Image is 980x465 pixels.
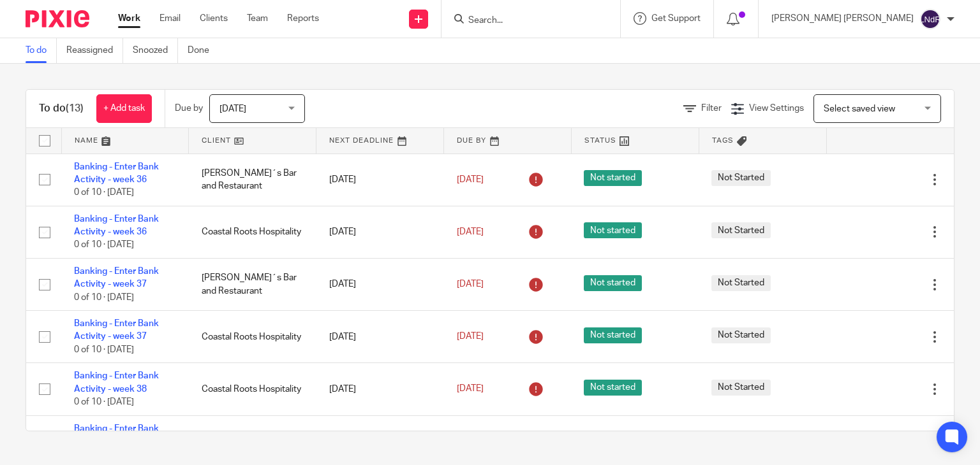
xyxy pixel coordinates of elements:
span: Not started [584,170,642,186]
a: Banking - Enter Bank Activity - week 38 [74,371,159,393]
a: Reassigned [66,38,123,63]
span: Not Started [711,275,771,291]
a: Email [160,12,181,25]
td: [PERSON_NAME]´s Bar and Restaurant [189,154,316,206]
span: 0 of 10 · [DATE] [74,293,134,302]
input: Search [467,15,582,27]
td: [DATE] [316,311,444,363]
td: [DATE] [316,206,444,258]
span: Tags [712,137,734,144]
a: + Add task [96,94,152,123]
span: [DATE] [219,104,246,113]
span: Not Started [711,327,771,343]
a: Snoozed [133,38,178,63]
span: 0 of 10 · [DATE] [74,188,134,197]
td: Coastal Roots Hospitality [189,206,316,258]
a: Banking - Enter Bank Activity - week 37 [74,319,159,341]
span: Get Support [651,14,701,23]
p: Due by [175,102,203,115]
span: Not Started [711,170,771,186]
span: [DATE] [457,333,484,341]
a: Done [188,38,219,63]
span: [DATE] [457,280,484,289]
a: To do [26,38,57,63]
span: Not Started [711,222,771,238]
span: 0 of 10 · [DATE] [74,241,134,250]
span: [DATE] [457,227,484,236]
span: [DATE] [457,175,484,184]
span: Not started [584,275,642,291]
td: [PERSON_NAME]´s Bar and Restaurant [189,258,316,310]
td: [DATE] [316,363,444,415]
span: Not Started [711,380,771,396]
img: Pixie [26,10,89,27]
td: [DATE] [316,258,444,310]
p: [PERSON_NAME] [PERSON_NAME] [771,12,914,25]
span: [DATE] [457,385,484,394]
span: View Settings [749,104,804,113]
img: svg%3E [920,9,940,29]
span: Not started [584,380,642,396]
span: (13) [66,103,84,113]
td: Coastal Roots Hospitality [189,311,316,363]
span: Not started [584,222,642,238]
h1: To do [39,102,84,115]
a: Reports [287,12,319,25]
span: Select saved view [824,104,895,113]
a: Banking - Enter Bank Activity - week 36 [74,162,159,184]
td: Coastal Roots Hospitality [189,363,316,415]
a: Team [247,12,268,25]
a: Banking - Enter Bank Activity - week 36 [74,215,159,236]
td: [DATE] [316,154,444,206]
span: 0 of 10 · [DATE] [74,345,134,354]
a: Banking - Enter Bank Activity - week 37 [74,267,159,289]
a: Work [118,12,140,25]
a: Clients [200,12,228,25]
span: 0 of 10 · [DATE] [74,397,134,406]
span: Not started [584,327,642,343]
a: Banking - Enter Bank Activity - week 38 [74,424,159,446]
span: Filter [701,104,722,113]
